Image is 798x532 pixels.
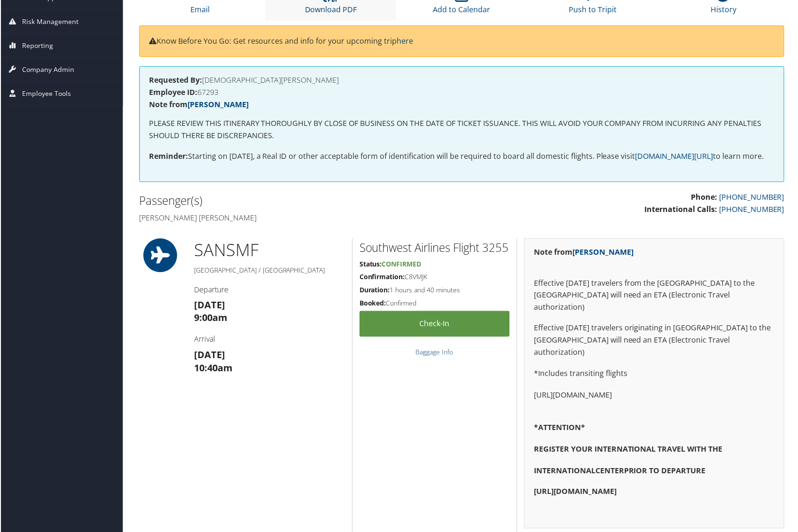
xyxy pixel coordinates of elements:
[149,35,775,47] p: Know Before You Go: Get resources and info for your upcoming trip
[194,349,225,362] strong: [DATE]
[21,34,52,57] span: Reporting
[194,266,345,275] h5: [GEOGRAPHIC_DATA] / [GEOGRAPHIC_DATA]
[149,99,248,110] strong: Note from
[360,260,382,269] strong: Status:
[360,286,390,295] strong: Duration:
[149,76,775,84] h4: [DEMOGRAPHIC_DATA][PERSON_NAME]
[149,88,775,96] h4: 67293
[382,260,422,269] span: Confirmed
[534,368,775,381] p: *Includes transiting flights
[416,348,454,357] a: Baggage Info
[534,487,617,498] strong: [URL][DOMAIN_NAME]
[720,192,785,203] a: [PHONE_NUMBER]
[692,192,718,203] strong: Phone:
[21,58,73,81] span: Company Admin
[21,82,70,105] span: Employee Tools
[360,286,510,295] h5: 1 hours and 40 minutes
[360,240,510,256] h2: Southwest Airlines Flight 3255
[573,247,634,258] a: [PERSON_NAME]
[534,323,775,359] p: Effective [DATE] travelers originating in [GEOGRAPHIC_DATA] to the [GEOGRAPHIC_DATA] will need an...
[21,10,78,33] span: Risk Management
[360,273,405,282] strong: Confirmation:
[625,466,706,477] strong: PRIOR TO DEPARTURE
[149,151,775,163] p: Starting on [DATE], a Real ID or other acceptable form of identification will be required to boar...
[360,299,386,308] strong: Booked:
[360,299,510,308] h5: Confirmed
[720,204,785,215] a: [PHONE_NUMBER]
[149,75,202,85] strong: Requested By:
[360,273,510,282] h5: C8VMJK
[360,312,510,337] a: Check-in
[194,285,345,295] h4: Departure
[139,213,455,223] h4: [PERSON_NAME] [PERSON_NAME]
[534,445,723,455] strong: REGISTER YOUR INTERNATIONAL TRAVEL WITH THE
[534,423,586,433] strong: *ATTENTION*
[534,390,775,402] p: [URL][DOMAIN_NAME]
[596,466,625,477] strong: CENTER
[194,239,345,262] h1: SAN SMF
[194,312,227,325] strong: 9:00am
[534,266,775,313] p: Effective [DATE] travelers from the [GEOGRAPHIC_DATA] to the [GEOGRAPHIC_DATA] will need an ETA (...
[534,247,634,258] strong: Note from
[139,193,455,209] h2: Passenger(s)
[397,36,413,46] a: here
[194,299,225,312] strong: [DATE]
[194,362,232,375] strong: 10:40am
[149,117,775,141] p: PLEASE REVIEW THIS ITINERARY THOROUGHLY BY CLOSE OF BUSINESS ON THE DATE OF TICKET ISSUANCE. THIS...
[534,466,596,477] strong: INTERNATIONAL
[149,87,197,97] strong: Employee ID:
[149,151,188,162] strong: Reminder:
[187,99,248,110] a: [PERSON_NAME]
[645,204,718,215] strong: International Calls:
[194,335,345,345] h4: Arrival
[636,151,714,162] a: [DOMAIN_NAME][URL]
